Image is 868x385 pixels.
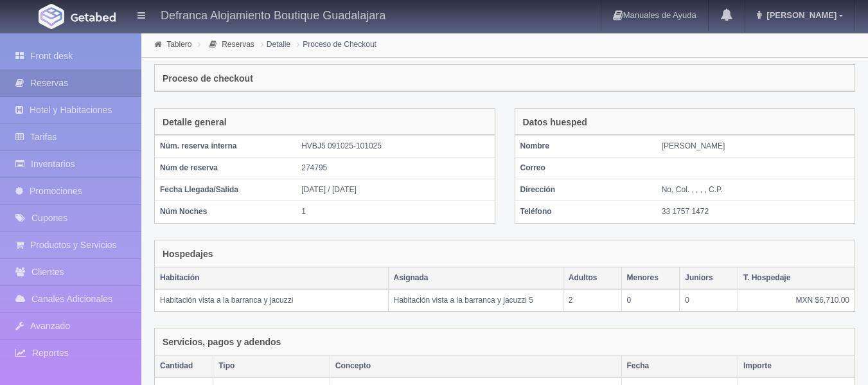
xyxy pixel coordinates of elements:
[388,289,563,311] td: Habitación vista a la barranca y jacuzzi 5
[161,6,385,22] h4: Defranca Alojamiento Boutique Guadalajara
[163,118,227,127] h4: Detalle general
[166,40,191,49] a: Tablero
[296,136,494,157] td: HVBJ5 091025-101025
[296,179,494,201] td: [DATE] / [DATE]
[39,4,64,29] img: Getabed
[213,355,330,377] th: Tipo
[155,289,388,311] td: Habitación vista a la barranca y jacuzzi
[222,40,254,49] a: Reservas
[163,337,281,347] h4: Servicios, pagos y adendos
[294,38,380,50] li: Proceso de Checkout
[657,201,855,223] td: 33 1757 1472
[155,136,296,157] th: Núm. reserva interna
[621,289,680,311] td: 0
[155,267,388,289] th: Habitación
[657,136,855,157] td: [PERSON_NAME]
[680,267,738,289] th: Juniors
[515,201,657,223] th: Teléfono
[763,10,837,20] span: [PERSON_NAME]
[155,355,213,377] th: Cantidad
[296,157,494,179] td: 274795
[155,179,296,201] th: Fecha Llegada/Salida
[621,355,738,377] th: Fecha
[621,267,680,289] th: Menores
[388,267,563,289] th: Asignada
[71,12,116,22] img: Getabed
[738,355,855,377] th: Importe
[515,179,657,201] th: Dirección
[738,289,855,311] td: MXN $6,710.00
[155,201,296,223] th: Núm Noches
[163,74,253,84] h4: Proceso de checkout
[296,201,494,223] td: 1
[155,157,296,179] th: Núm de reserva
[330,355,621,377] th: Concepto
[563,289,621,311] td: 2
[657,179,855,201] td: No, Col. , , , , C.P.
[163,249,213,259] h4: Hospedajes
[680,289,738,311] td: 0
[515,157,657,179] th: Correo
[515,136,657,157] th: Nombre
[523,118,587,127] h4: Datos huesped
[563,267,621,289] th: Adultos
[738,267,855,289] th: T. Hospedaje
[258,38,294,50] li: Detalle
